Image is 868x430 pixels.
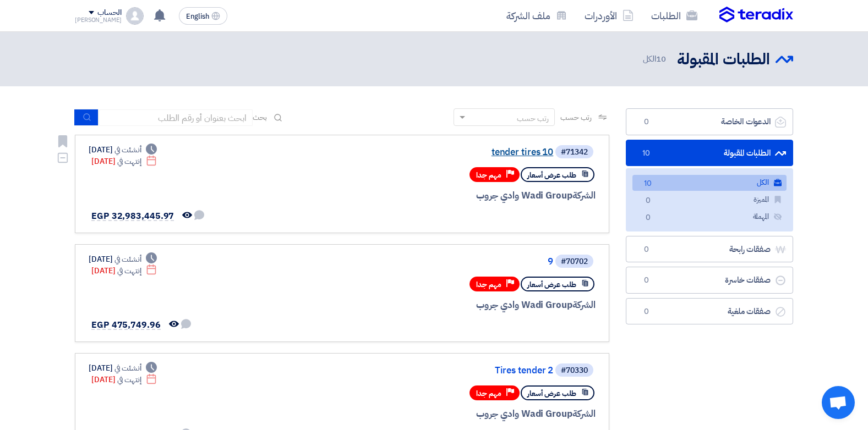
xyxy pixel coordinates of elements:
[91,210,174,223] span: EGP 32,983,445.97
[331,407,596,421] div: Wadi Group وادي جروب
[517,113,549,124] div: رتب حسب
[576,3,642,29] a: الأوردرات
[99,109,253,126] input: ابحث بعنوان أو رقم الطلب
[641,195,654,207] span: 0
[572,298,596,312] span: الشركة
[114,144,141,156] span: أنشئت في
[677,49,770,70] h2: الطلبات المقبولة
[561,148,588,156] div: #71342
[527,388,576,399] span: طلب عرض أسعار
[626,298,793,325] a: صفقات ملغية0
[640,244,653,255] span: 0
[91,156,157,167] div: [DATE]
[179,7,227,25] button: English
[89,362,157,374] div: [DATE]
[640,148,653,159] span: 10
[333,257,553,267] a: 9
[114,253,141,265] span: أنشئت في
[89,144,157,156] div: [DATE]
[640,306,653,317] span: 0
[253,112,267,123] span: بحث
[117,265,141,277] span: إنتهت في
[632,175,787,191] a: الكل
[641,178,654,190] span: 10
[333,147,553,157] a: tender tires 10
[91,265,157,277] div: [DATE]
[91,318,161,332] span: EGP 475,749.96
[333,366,553,376] a: Tires tender 2
[117,156,141,167] span: إنتهت في
[331,298,596,312] div: Wadi Group وادي جروب
[476,170,501,180] span: مهم جدا
[75,17,122,23] div: [PERSON_NAME]
[498,3,576,29] a: ملف الشركة
[642,3,706,29] a: الطلبات
[719,7,793,23] img: Teradix logo
[626,140,793,167] a: الطلبات المقبولة10
[97,8,121,18] div: الحساب
[476,279,501,290] span: مهم جدا
[656,53,666,65] span: 10
[561,367,588,374] div: #70330
[643,53,668,65] span: الكل
[560,112,592,123] span: رتب حسب
[126,7,144,25] img: profile_test.png
[114,362,141,374] span: أنشئت في
[91,374,157,385] div: [DATE]
[572,407,596,421] span: الشركة
[822,386,855,419] div: Open chat
[640,117,653,128] span: 0
[626,236,793,263] a: صفقات رابحة0
[331,189,596,203] div: Wadi Group وادي جروب
[632,209,787,225] a: المهملة
[626,267,793,294] a: صفقات خاسرة0
[641,212,654,224] span: 0
[527,170,576,180] span: طلب عرض أسعار
[117,374,141,385] span: إنتهت في
[476,388,501,399] span: مهم جدا
[89,253,157,265] div: [DATE]
[527,279,576,290] span: طلب عرض أسعار
[572,189,596,202] span: الشركة
[640,275,653,286] span: 0
[186,13,209,20] span: English
[626,108,793,135] a: الدعوات الخاصة0
[561,258,588,266] div: #70702
[632,192,787,208] a: المميزة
